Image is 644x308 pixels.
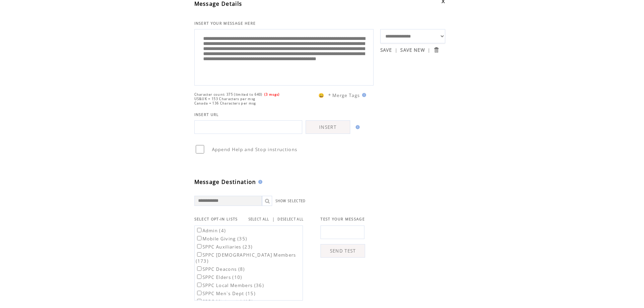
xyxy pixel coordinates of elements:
[197,299,201,303] input: SPPC Ministerial (13)
[196,236,247,242] label: Mobile Giving (35)
[194,112,219,117] span: INSERT URL
[197,275,201,279] input: SPPC Elders (10)
[194,97,256,101] span: US&UK = 153 Characters per msg
[194,92,263,97] span: Character count: 375 (limited to 640)
[197,291,201,295] input: SPPC Men`s Dept (15)
[428,47,430,53] span: |
[395,47,398,53] span: |
[196,299,254,305] label: SPPC Ministerial (13)
[248,217,269,221] a: SELECT ALL
[276,199,306,203] a: SHOW SELECTED
[318,92,325,98] span: 😀
[380,47,392,53] a: SAVE
[196,282,264,288] label: SPPC Local Members (36)
[197,228,201,232] input: Admin (4)
[196,290,256,297] label: SPPC Men`s Dept (15)
[196,274,242,280] label: SPPC Elders (10)
[306,120,350,134] a: INSERT
[196,252,296,264] label: SPPC [DEMOGRAPHIC_DATA] Members (173)
[328,92,360,98] span: * Merge Tags
[360,93,366,97] img: help.gif
[194,217,238,221] span: SELECT OPT-IN LISTS
[354,125,360,129] img: help.gif
[196,266,245,272] label: SPPC Deacons (8)
[197,244,201,248] input: SPPC Auxiliaries (23)
[320,244,365,258] a: SEND TEST
[197,266,201,271] input: SPPC Deacons (8)
[433,47,439,53] input: Submit
[278,217,304,221] a: DESELECT ALL
[212,146,297,152] span: Append Help and Stop instructions
[194,101,256,105] span: Canada = 136 Characters per msg
[197,252,201,257] input: SPPC [DEMOGRAPHIC_DATA] Members (173)
[320,217,365,221] span: TEST YOUR MESSAGE
[194,178,256,186] span: Message Destination
[256,180,262,184] img: help.gif
[197,236,201,240] input: Mobile Giving (35)
[194,21,256,26] span: INSERT YOUR MESSAGE HERE
[196,244,253,250] label: SPPC Auxiliaries (23)
[196,228,226,234] label: Admin (4)
[197,283,201,287] input: SPPC Local Members (36)
[264,92,280,97] span: (3 msgs)
[400,47,425,53] a: SAVE NEW
[272,216,275,222] span: |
